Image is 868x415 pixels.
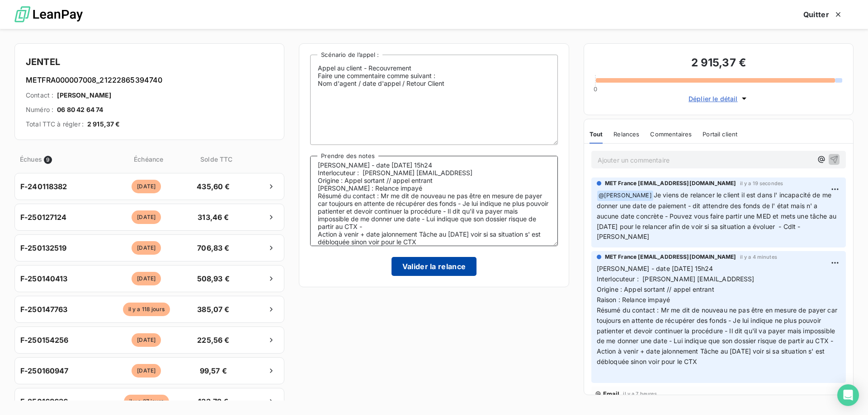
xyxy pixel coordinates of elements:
span: 225,56 € [189,335,237,345]
span: [DATE] [132,272,161,285]
span: [DATE] [132,180,161,193]
span: Portail client [703,131,737,138]
span: Relances [613,131,639,138]
textarea: Appel au client - Recouvrement Faire une commentaire comme suivant : Nom d'agent / date d'appel /... [310,55,557,145]
span: 0 [594,85,597,93]
div: Open Intercom Messenger [837,384,859,406]
span: [PERSON_NAME] - date [DATE] 15h24 [597,265,713,272]
span: Contact : [26,91,53,100]
button: Valider la relance [392,257,477,276]
span: 2 915,37 € [87,120,120,129]
span: Solde TTC [193,154,240,164]
span: il y a 7 heures [623,391,656,396]
span: 06 80 42 64 74 [57,105,103,114]
span: il y a 118 jours [123,303,170,316]
span: [DATE] [132,210,161,224]
span: il y a 4 minutes [740,254,777,260]
span: Origine : Appel sortant // appel entrant [597,285,714,293]
span: F-250132519 [20,242,67,253]
span: F-250140413 [20,273,68,284]
span: 99,57 € [189,365,237,376]
span: MET France [EMAIL_ADDRESS][DOMAIN_NAME] [605,179,736,187]
span: Action à venir + date jalonnement Tâche au [DATE] voir si sa situation s' est débloquée sinon voi... [597,347,827,365]
span: Commentaires [650,131,692,138]
span: F-250147763 [20,304,68,315]
h4: JENTEL [26,55,273,69]
span: Déplier le détail [689,94,738,103]
span: F-250168636 [20,396,68,407]
span: Échues [20,154,42,164]
span: il y a 27 jours [124,395,169,408]
span: F-250160947 [20,365,69,376]
span: Tout [590,131,603,138]
textarea: [PERSON_NAME] - date [DATE] 15h24 Interlocuteur : [PERSON_NAME] [EMAIL_ADDRESS] Origine : Appel s... [310,156,557,246]
button: Quitter [793,5,854,24]
span: Numéro : [26,105,53,114]
span: 313,46 € [189,212,237,223]
span: 508,93 € [189,273,237,284]
span: MET France [EMAIL_ADDRESS][DOMAIN_NAME] [605,253,736,261]
span: Résumé du contact : Mr me dit de nouveau ne pas être en mesure de payer car toujours en attente d... [597,306,839,345]
span: Email [603,390,620,397]
span: 133,72 € [189,396,237,407]
span: Je viens de relancer le client il est dans l' incapacité de me donner une date de paiement - dit ... [597,191,839,241]
span: il y a 19 secondes [740,181,783,186]
span: 706,83 € [189,242,237,253]
span: Interlocuteur : [PERSON_NAME] [EMAIL_ADDRESS] [597,275,755,283]
span: Échéance [106,154,191,164]
span: 385,07 € [189,304,237,315]
span: [PERSON_NAME] [57,91,111,100]
span: Total TTC à régler : [26,120,84,129]
span: [DATE] [132,241,161,255]
button: Déplier le détail [686,93,751,104]
span: @ [PERSON_NAME] [597,191,653,201]
span: 435,60 € [189,181,237,192]
span: [DATE] [132,364,161,378]
h6: METFRA000007008_21222865394740 [26,75,273,85]
span: [DATE] [132,333,161,347]
span: 9 [44,156,52,164]
h3: 2 915,37 € [595,55,842,73]
img: logo LeanPay [14,2,83,27]
span: F-240118382 [20,181,67,192]
span: Raison : Relance impayé [597,296,670,303]
span: F-250154256 [20,335,69,345]
span: F-250127124 [20,212,67,223]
